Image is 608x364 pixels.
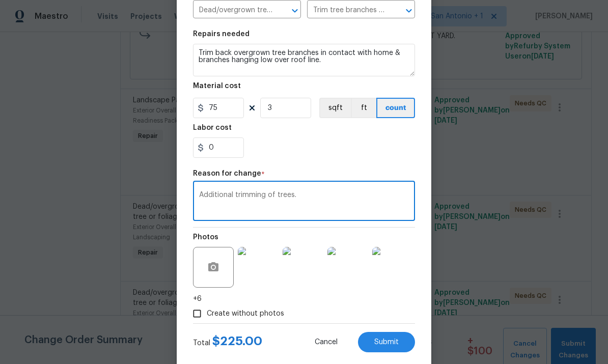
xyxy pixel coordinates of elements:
[193,294,202,304] span: +6
[351,98,376,118] button: ft
[212,335,262,347] span: $ 225.00
[199,191,409,213] textarea: Additional trimming of trees.
[402,4,416,18] button: Open
[358,332,415,352] button: Submit
[193,82,241,90] h5: Material cost
[374,339,399,346] span: Submit
[288,4,302,18] button: Open
[207,309,284,319] span: Create without photos
[193,336,262,348] div: Total
[193,234,218,241] h5: Photos
[298,332,354,352] button: Cancel
[376,98,415,118] button: count
[193,44,415,76] textarea: Trim back overgrown tree branches in contact with home & branches hanging low over roof line.
[193,31,250,38] h5: Repairs needed
[319,98,351,118] button: sqft
[193,124,232,131] h5: Labor cost
[315,339,338,346] span: Cancel
[193,170,261,177] h5: Reason for change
